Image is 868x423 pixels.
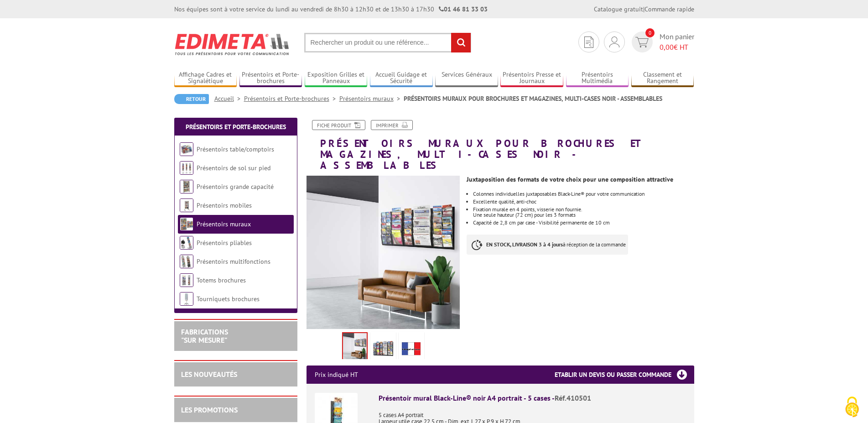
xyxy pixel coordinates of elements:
[214,94,244,103] a: Accueil
[629,31,694,52] a: devis rapide 0 Mon panier 0,00€ HT
[836,392,868,423] button: Cookies (fenêtre modale)
[244,94,339,103] a: Présentoirs et Porte-brochures
[645,28,655,37] span: 0
[174,27,291,61] img: Edimeta
[307,176,460,329] img: presentoir_mural_blacl_line_noir_410501_410601_411001_420601_421201.jpg
[660,31,694,52] span: Mon panier
[584,37,593,48] img: devis rapide
[609,37,619,47] img: devis rapide
[404,94,662,103] li: PRÉSENTOIRS MURAUX POUR BROCHURES ET MAGAZINES, MULTI-CASES NOIR - ASSEMBLABLES
[174,94,209,104] a: Retour
[197,201,252,209] a: Présentoirs mobiles
[555,366,694,384] h3: Etablir un devis ou passer commande
[180,161,193,175] img: Présentoirs de sol sur pied
[186,123,286,131] a: Présentoirs et Porte-brochures
[451,33,471,52] input: rechercher
[435,71,498,86] a: Services Généraux
[180,255,193,268] img: Présentoirs multifonctions
[500,71,563,86] a: Présentoirs Presse et Journaux
[370,71,433,86] a: Accueil Guidage et Sécurité
[174,5,488,14] div: Nos équipes sont à votre service du lundi au vendredi de 8h30 à 12h30 et de 13h30 à 17h30
[304,33,471,52] input: Rechercher un produit ou une référence...
[181,370,237,379] a: LES NOUVEAUTÉS
[197,145,274,153] a: Présentoirs table/comptoirs
[180,142,193,156] img: Présentoirs table/comptoirs
[555,393,591,402] span: Réf.410501
[467,175,673,183] strong: Juxtaposition des formats de votre choix pour une composition attractive
[660,42,694,52] span: € HT
[197,239,252,247] a: Présentoirs pliables
[174,71,237,86] a: Affichage Cadres et Signalétique
[197,276,246,284] a: Totems brochures
[180,236,193,250] img: Présentoirs pliables
[181,327,228,345] a: FABRICATIONS"Sur Mesure"
[371,120,413,130] a: Imprimer
[400,334,422,362] img: edimeta_produit_fabrique_en_france.jpg
[300,120,701,171] h1: PRÉSENTOIRS MURAUX POUR BROCHURES ET MAGAZINES, MULTI-CASES NOIR - ASSEMBLABLES
[379,393,686,403] div: Présentoir mural Black-Line® noir A4 portrait - 5 cases -
[180,273,193,287] img: Totems brochures
[594,5,643,13] a: Catalogue gratuit
[315,366,358,384] p: Prix indiqué HT
[841,396,863,418] img: Cookies (fenêtre modale)
[439,5,488,13] strong: 01 46 81 33 03
[566,71,629,86] a: Présentoirs Multimédia
[305,71,368,86] a: Exposition Grilles et Panneaux
[473,191,694,197] li: Colonnes individuelles juxtaposables Black-Line® pour votre communication
[197,220,251,228] a: Présentoirs muraux
[645,5,694,13] a: Commande rapide
[197,164,270,172] a: Présentoirs de sol sur pied
[372,334,394,362] img: presentoirs_muraux_410501_1.jpg
[635,37,649,47] img: devis rapide
[181,405,238,414] a: LES PROMOTIONS
[180,292,193,306] img: Tourniquets brochures
[312,120,365,130] a: Fiche produit
[660,42,674,52] span: 0,00
[239,71,302,86] a: Présentoirs et Porte-brochures
[339,94,404,103] a: Présentoirs muraux
[473,207,694,218] li: Fixation murale en 4 points, visserie non fournie. Une seule hauteur (72 cm) pour les 3 formats
[180,198,193,212] img: Présentoirs mobiles
[467,235,628,255] p: à réception de la commande
[197,183,274,191] a: Présentoirs grande capacité
[594,5,694,14] div: |
[343,333,367,361] img: presentoir_mural_blacl_line_noir_410501_410601_411001_420601_421201.jpg
[197,295,260,303] a: Tourniquets brochures
[631,71,694,86] a: Classement et Rangement
[197,257,270,266] a: Présentoirs multifonctions
[180,217,193,231] img: Présentoirs muraux
[486,241,563,248] strong: EN STOCK, LIVRAISON 3 à 4 jours
[473,199,694,204] li: Excellente qualité, anti-choc
[180,180,193,193] img: Présentoirs grande capacité
[473,220,694,225] li: Capacité de 2,8 cm par case - Visibilité permanente de 10 cm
